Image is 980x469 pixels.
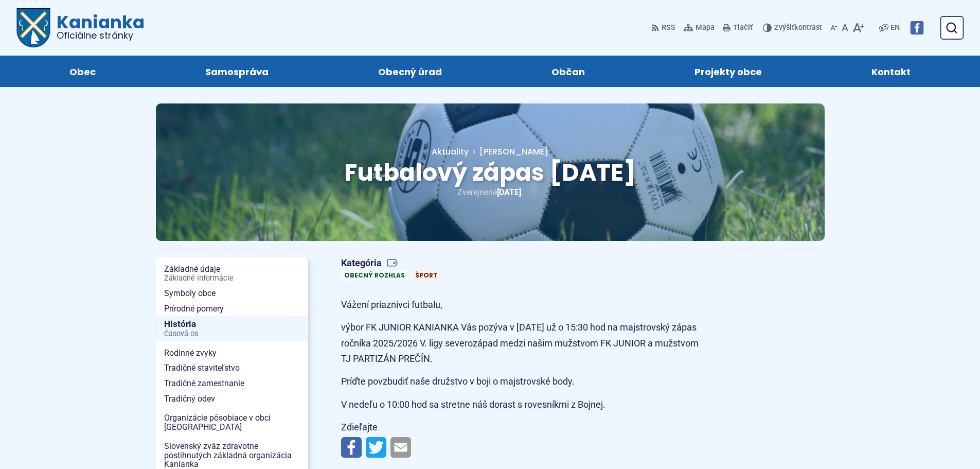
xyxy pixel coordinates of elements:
span: Občan [551,56,585,87]
a: Prírodné pomery [156,301,308,317]
span: Futbalový zápas [DATE] [344,156,636,189]
img: Zdieľať e-mailom [390,437,411,458]
a: Obecný úrad [333,56,486,87]
a: [PERSON_NAME] [469,146,548,158]
span: Mapa [696,22,715,34]
a: Tradičný odev [156,391,308,407]
span: [DATE] [497,187,521,197]
button: Zväčšiť veľkosť písma [850,17,866,39]
p: výbor FK JUNIOR KANIANKA Vás pozýva v [DATE] už o 15:30 hod na majstrovský zápas ročníka 2025/202... [341,320,706,367]
span: Časová os [164,330,300,338]
img: Zdieľať na Facebooku [341,437,362,458]
span: Obecný úrad [378,56,442,87]
span: [PERSON_NAME] [479,146,548,158]
span: Kontakt [871,56,911,87]
span: Kanianka [50,13,145,40]
button: Tlačiť [721,17,755,39]
span: Rodinné zvyky [164,345,300,361]
a: Mapa [682,17,717,39]
a: Samospráva [161,56,313,87]
a: RSS [651,17,678,39]
a: EN [888,22,902,34]
a: Organizácie pôsobiace v obci [GEOGRAPHIC_DATA] [156,410,308,435]
span: Tlačiť [733,24,753,32]
a: Rodinné zvyky [156,345,308,361]
a: Základné údajeZákladné informácie [156,262,308,286]
a: Aktuality [432,146,469,158]
p: Zverejnené . [189,185,792,199]
p: V nedeľu o 10:00 hod sa stretne náš dorast s rovesníkmi z Bojnej. [341,397,706,413]
span: Základné informácie [164,274,300,283]
span: Tradičné zamestnanie [164,376,300,391]
span: RSS [662,22,675,34]
a: Logo Kanianka, prejsť na domovskú stránku. [16,8,145,47]
span: Projekty obce [694,56,762,87]
span: Oficiálne stránky [57,31,145,40]
span: História [164,316,300,341]
span: Základné údaje [164,262,300,286]
a: Tradičné staviteľstvo [156,360,308,376]
p: Zdieľajte [341,420,706,436]
button: Zmenšiť veľkosť písma [828,17,840,39]
a: Občan [507,56,630,87]
span: Organizácie pôsobiace v obci [GEOGRAPHIC_DATA] [164,410,300,435]
img: Prejsť na domovskú stránku [16,8,50,47]
span: Prírodné pomery [164,301,300,317]
img: Prejsť na Facebook stránku [910,21,923,34]
p: Vážení priaznivci futbalu, [341,297,706,313]
span: Tradičné staviteľstvo [164,360,300,376]
span: Kategória [341,257,445,269]
span: Zvýšiť [774,23,794,32]
a: Obec [25,56,140,87]
span: Symboly obce [164,286,300,301]
button: Zvýšiťkontrast [763,17,824,39]
a: Projekty obce [650,56,807,87]
span: Obec [69,56,96,87]
img: Zdieľať na Twitteri [366,437,386,458]
span: kontrast [774,24,822,32]
a: Tradičné zamestnanie [156,376,308,391]
a: Symboly obce [156,286,308,301]
span: Samospráva [205,56,269,87]
span: Tradičný odev [164,391,300,407]
span: EN [890,22,900,34]
a: Obecný rozhlas [341,270,408,281]
button: Nastaviť pôvodnú veľkosť písma [840,17,850,39]
a: HistóriaČasová os [156,316,308,341]
a: Kontakt [827,56,955,87]
a: Šport [412,270,441,281]
p: Príďte povzbudiť naše družstvo v boji o majstrovské body. [341,374,706,390]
